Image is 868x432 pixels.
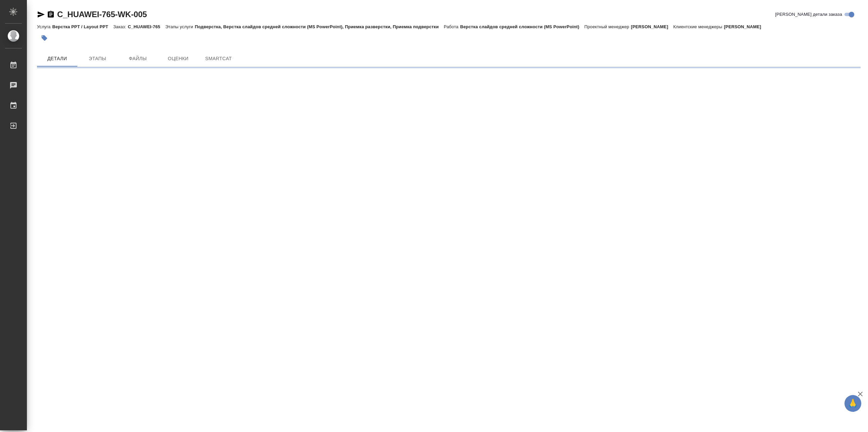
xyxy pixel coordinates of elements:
[37,24,52,29] p: Услуга
[57,10,147,19] a: C_HUAWEI-765-WK-005
[122,54,154,63] span: Файлы
[460,24,585,29] p: Верстка слайдов средней сложности (MS PowerPoint)
[52,24,113,29] p: Верстка PPT / Layout PPT
[41,54,73,63] span: Детали
[165,24,195,29] p: Этапы услуги
[444,24,460,29] p: Работа
[162,54,194,63] span: Оценки
[202,54,235,63] span: SmartCat
[128,24,165,29] p: C_HUAWEI-765
[37,31,52,45] button: Добавить тэг
[775,11,842,18] span: [PERSON_NAME] детали заказа
[673,24,724,29] p: Клиентские менеджеры
[584,24,631,29] p: Проектный менеджер
[47,10,55,18] button: Скопировать ссылку
[113,24,128,29] p: Заказ:
[844,395,861,412] button: 🙏
[847,396,859,410] span: 🙏
[37,10,45,18] button: Скопировать ссылку для ЯМессенджера
[81,54,114,63] span: Этапы
[631,24,673,29] p: [PERSON_NAME]
[724,24,766,29] p: [PERSON_NAME]
[195,24,444,29] p: Подверстка, Верстка слайдов средней сложности (MS PowerPoint), Приемка разверстки, Приемка подвер...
